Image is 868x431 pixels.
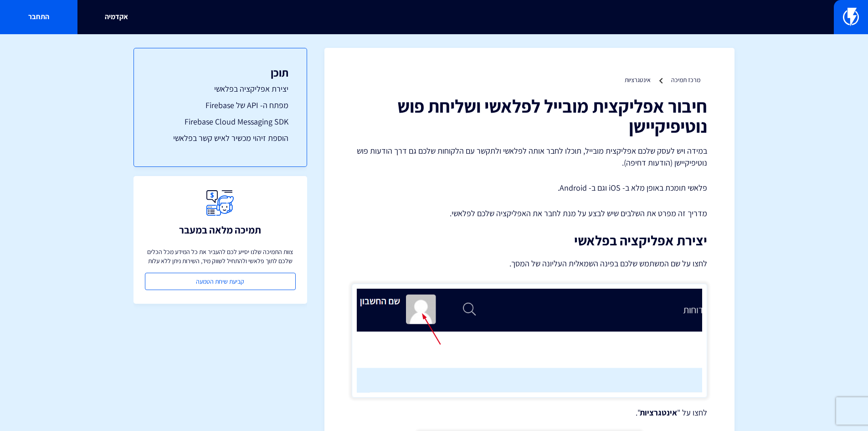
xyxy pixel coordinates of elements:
p: מדריך זה מפרט את השלבים שיש לבצע על מנת לחבר את האפליקציה שלכם לפלאשי. [352,208,707,219]
a: יצירת אפליקציה בפלאשי [152,83,288,95]
a: אינטגרציות [625,76,651,84]
p: פלאשי תומכת באופן מלא ב- iOS וגם ב- Android. [352,182,707,194]
a: הוספת זיהוי מכשיר לאיש קשר בפלאשי [152,132,288,144]
strong: אינטגרציות [640,407,677,418]
input: חיפוש מהיר... [229,7,639,28]
a: Firebase Cloud Messaging SDK [152,116,288,128]
p: במידה ויש לעסק שלכם אפליקצית מובייל, תוכלו לחבר אותה לפלאשי ולתקשר עם הלקוחות שלכם גם דרך הודעות ... [352,145,707,168]
a: מפתח ה- API של Firebase [152,99,288,111]
p: לחצו על שם המשתמש שלכם בפינה השמאלית העליונה של המסך. [352,257,707,270]
h3: תוכן [152,67,288,78]
p: צוות התמיכה שלנו יסייע לכם להעביר את כל המידע מכל הכלים שלכם לתוך פלאשי ולהתחיל לשווק מיד, השירות... [145,247,296,265]
a: קביעת שיחת הטמעה [145,273,296,290]
h1: חיבור אפליקצית מובייל לפלאשי ושליחת פוש נוטיפיקיישן [352,96,707,136]
a: מרכז תמיכה [671,76,700,84]
h2: יצירת אפליקציה בפלאשי [352,233,707,248]
h3: תמיכה מלאה במעבר [179,224,261,235]
p: לחצו על " ". [352,407,707,419]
